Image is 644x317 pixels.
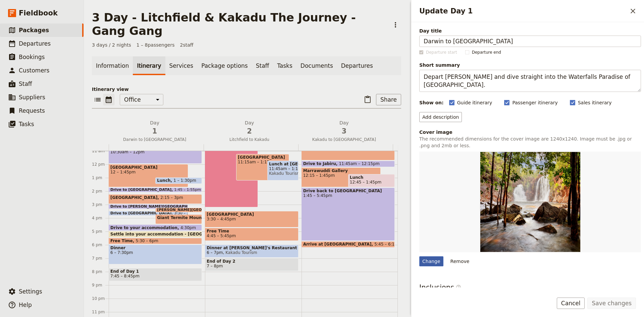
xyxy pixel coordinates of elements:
[110,269,200,274] span: End of Day 1
[207,212,297,217] span: [GEOGRAPHIC_DATA]
[390,19,401,31] button: Actions
[19,81,32,87] span: Staff
[92,86,401,93] p: Itinerary view
[419,129,641,136] div: Cover image
[109,211,188,216] div: Drive to [GEOGRAPHIC_DATA]3:30 – 3:45pm
[109,231,202,237] div: Settle into your accommodation - [GEOGRAPHIC_DATA]
[92,309,109,315] div: 11 pm
[206,119,292,136] h2: Day
[157,208,237,212] span: [PERSON_NAME][GEOGRAPHIC_DATA]
[133,56,165,75] a: Itinerary
[19,107,45,114] span: Requests
[302,241,395,248] div: Arrive at [GEOGRAPHIC_DATA]5:45 – 6:15pm
[109,194,202,204] div: [GEOGRAPHIC_DATA]2:15 – 3pm
[207,233,236,238] span: 4:45 – 5:45pm
[303,173,379,178] span: 12:15 – 1:45pm
[303,161,339,166] span: Drive to Jabiru
[303,193,393,198] span: 1:45 – 5:45pm
[110,165,186,170] span: [GEOGRAPHIC_DATA]
[110,246,200,250] span: Dinner
[110,205,209,209] span: Drive to [PERSON_NAME][GEOGRAPHIC_DATA]
[19,302,32,308] span: Help
[206,126,292,136] span: 2
[197,56,252,75] a: Package options
[111,126,198,136] span: 1
[92,148,109,154] div: 11 am
[205,211,298,227] div: [GEOGRAPHIC_DATA]3:30 – 4:45pm
[207,264,223,268] span: 7 – 8pm
[109,144,202,164] div: Drive to [GEOGRAPHIC_DATA]10:30am – 12pm
[419,28,641,34] span: Day title
[238,155,287,160] span: [GEOGRAPHIC_DATA]
[109,188,202,192] div: Drive to [GEOGRAPHIC_DATA]1:45 – 1:55pm
[298,137,390,142] span: Kakadu to [GEOGRAPHIC_DATA]
[205,258,298,271] div: End of Day 27 – 8pm
[578,99,612,106] span: Sales itinerary
[19,8,58,18] span: Fieldbook
[19,121,34,127] span: Tasks
[426,50,457,55] span: Departure start
[205,245,298,258] div: Dinner at [PERSON_NAME]'s Restaurant6 – 7pmKakadu Tourism
[203,137,295,142] span: Litchfield to Kakadu
[103,94,114,105] button: Calendar view
[207,250,223,255] span: 6 – 7pm
[203,119,298,144] button: Day2Litchfield to Kakadu
[337,56,377,75] a: Departures
[110,250,200,255] span: 6 – 7:30pm
[157,215,210,220] span: Giant Termite Mounds
[557,298,585,309] button: Cancel
[92,215,109,221] div: 4 pm
[155,177,202,184] div: Lunch1 – 1:30pm
[512,99,557,106] span: Passenger itinerary
[109,268,202,281] div: End of Day 17:45 – 8:45pm
[109,164,188,187] div: [GEOGRAPHIC_DATA]12 – 1:45pm
[301,119,387,136] h2: Day
[111,119,198,136] h2: Day
[92,162,109,167] div: 12 pm
[110,274,140,278] span: 7:45 – 8:45pm
[92,56,133,75] a: Information
[301,126,387,136] span: 3
[223,250,257,255] span: Kakadu Tourism
[207,246,297,250] span: Dinner at [PERSON_NAME]'s Restaurant
[205,117,258,207] div: Drive to Kakadu8:30am – 3:15pm
[350,175,393,180] span: Lunch
[180,42,194,48] span: 2 staff
[269,162,297,166] span: Lunch at [GEOGRAPHIC_DATA]
[109,119,203,144] button: Day1Darwin to [GEOGRAPHIC_DATA]
[419,62,641,68] span: Short summary
[587,298,636,309] button: Save changes
[109,224,202,231] div: Drive to your accommodation4:30pm
[19,94,45,101] span: Suppliers
[109,245,202,264] div: Dinner6 – 7:30pm
[92,202,109,207] div: 3 pm
[92,175,109,180] div: 1 pm
[480,152,581,252] img: https://d33jgr8dhgav85.cloudfront.net/66e290801d149809c2290ed3/6750d04b663ea9e7c744681f?Expires=1...
[137,42,175,48] span: 1 – 8 passengers
[447,256,473,266] button: Remove
[92,242,109,248] div: 6 pm
[302,188,395,241] div: Drive back to [GEOGRAPHIC_DATA]1:45 – 5:45pm
[180,225,196,230] span: 4:30pm
[92,42,131,48] span: 3 days / 2 nights
[109,238,202,244] div: Free Time5:30 – 6pm
[92,282,109,288] div: 9 pm
[302,161,395,167] div: Drive to Jabiru11:45am – 12:15pm
[419,112,462,122] button: Add description
[92,296,109,301] div: 10 pm
[236,154,289,180] div: [GEOGRAPHIC_DATA]11:15am – 1:15pm
[207,259,297,264] span: End of Day 2
[297,56,337,75] a: Documents
[19,67,49,74] span: Customers
[173,178,196,183] span: 1 – 1:30pm
[19,40,51,47] span: Departures
[205,228,298,241] div: Free Time4:45 – 5:45pm
[110,232,238,236] span: Settle into your accommodation - [GEOGRAPHIC_DATA]
[374,242,404,247] span: 5:45 – 6:15pm
[273,56,297,75] a: Tasks
[457,99,492,106] span: Guide itinerary
[19,27,49,34] span: Packages
[419,99,444,106] div: Show on:
[303,168,379,173] span: Marrawuddi Gallery
[92,11,386,38] h1: 3 Day - Litchfield & Kakadu The Journey - Gang Gang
